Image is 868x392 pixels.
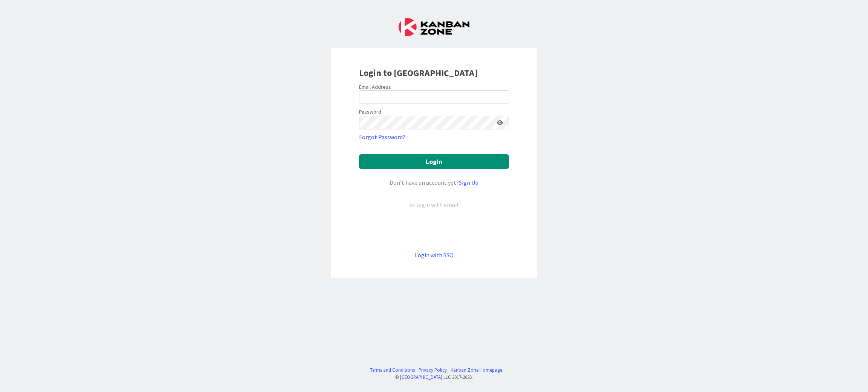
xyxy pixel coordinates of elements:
[359,84,391,90] label: Email Address
[355,222,513,238] iframe: Sign in with Google Button
[359,67,478,79] b: Login to [GEOGRAPHIC_DATA]
[419,366,447,374] a: Privacy Policy
[359,108,381,116] label: Password
[400,374,442,380] a: [GEOGRAPHIC_DATA]
[415,251,454,259] a: Login with SSO
[359,178,509,187] div: Don’t have an account yet?
[366,374,502,381] div: © LLC 2017- 2025 .
[370,366,415,374] a: Terms and Conditions
[408,200,460,209] div: or login with email
[359,132,405,141] a: Forgot Password?
[359,154,509,169] button: Login
[459,179,478,186] a: Sign Up
[399,18,469,36] img: Kanban Zone
[451,366,502,374] a: Kanban Zone Homepage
